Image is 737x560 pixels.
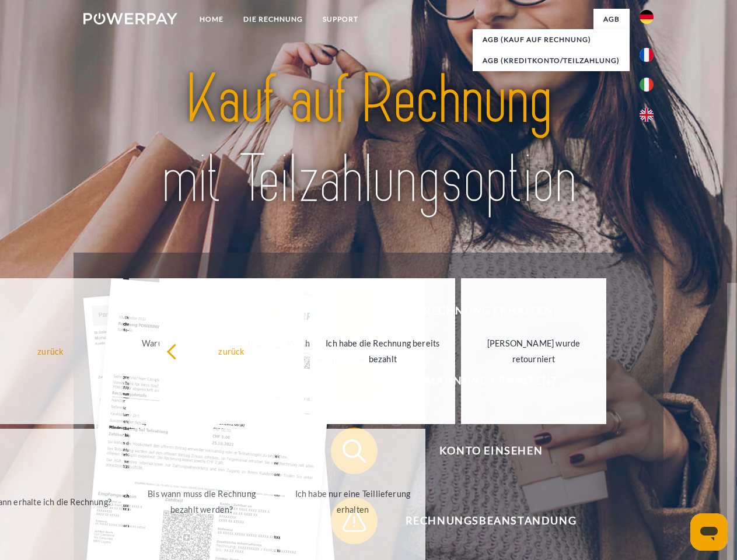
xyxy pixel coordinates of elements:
[317,335,448,367] div: Ich habe die Rechnung bereits bezahlt
[640,108,654,122] img: en
[331,428,634,474] button: Konto einsehen
[136,335,267,367] div: Warum habe ich eine Rechnung erhalten?
[468,335,599,367] div: [PERSON_NAME] wurde retourniert
[593,9,630,30] a: agb
[83,13,177,24] img: logo-powerpay-white.svg
[331,498,634,544] button: Rechnungsbeanstandung
[190,9,233,30] a: Home
[640,10,654,24] img: de
[690,513,728,551] iframe: Schaltfläche zum Öffnen des Messaging-Fensters
[233,9,313,30] a: DIE RECHNUNG
[287,486,418,517] div: Ich habe nur eine Teillieferung erhalten
[136,486,267,517] div: Bis wann muss die Rechnung bezahlt werden?
[111,56,626,223] img: title-powerpay_de.svg
[348,498,634,544] span: Rechnungsbeanstandung
[640,48,654,62] img: fr
[313,9,368,30] a: SUPPORT
[473,50,630,71] a: AGB (Kreditkonto/Teilzahlung)
[473,29,630,50] a: AGB (Kauf auf Rechnung)
[348,428,634,474] span: Konto einsehen
[640,78,654,92] img: it
[166,343,298,359] div: zurück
